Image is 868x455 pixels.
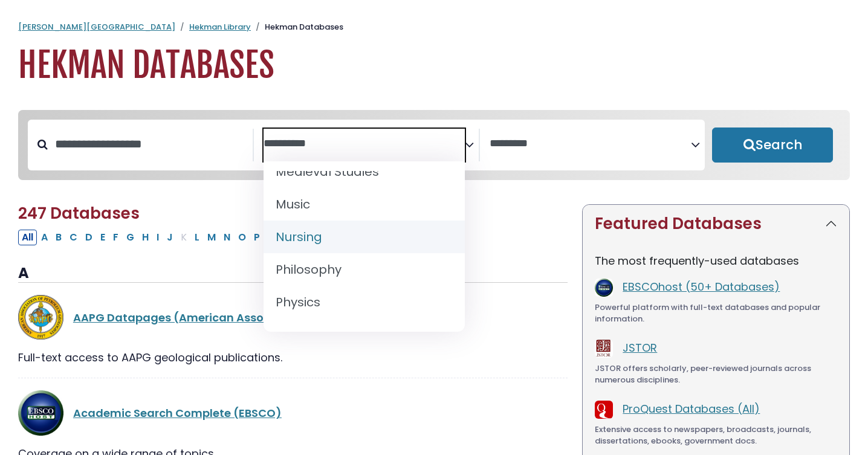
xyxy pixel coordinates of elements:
li: Philosophy [264,253,465,286]
a: [PERSON_NAME][GEOGRAPHIC_DATA] [18,21,175,33]
h3: A [18,265,568,283]
button: Filter Results I [153,230,163,245]
button: Filter Results D [82,230,96,245]
button: Filter Results M [204,230,219,245]
button: Filter Results G [123,230,138,245]
li: Music [264,188,465,221]
a: EBSCOhost (50+ Databases) [623,279,780,294]
a: Academic Search Complete (EBSCO) [73,405,282,421]
li: Hekman Databases [251,21,343,33]
button: Filter Results J [163,230,177,245]
div: JSTOR offers scholarly, peer-reviewed journals across numerous disciplines. [595,363,837,386]
button: Filter Results O [235,230,250,245]
textarea: Search [490,138,691,150]
button: Filter Results A [37,230,51,245]
div: Extensive access to newspapers, broadcasts, journals, dissertations, ebooks, government docs. [595,424,837,447]
textarea: Search [264,138,465,150]
p: The most frequently-used databases [595,253,837,269]
button: Filter Results N [220,230,234,245]
div: Alpha-list to filter by first letter of database name [18,229,426,244]
li: Physics [264,286,465,318]
a: AAPG Datapages (American Association of Petroleum Geologists) [73,310,447,325]
button: Filter Results E [97,230,109,245]
button: Filter Results F [109,230,122,245]
a: ProQuest Databases (All) [623,401,760,416]
li: Medieval Studies [264,155,465,188]
button: Filter Results B [52,230,65,245]
nav: breadcrumb [18,21,850,33]
button: Filter Results P [250,230,264,245]
button: Filter Results H [138,230,152,245]
span: 247 Databases [18,202,140,224]
h1: Hekman Databases [18,45,850,86]
button: Featured Databases [583,205,849,243]
li: Political Science [264,318,465,351]
div: Full-text access to AAPG geological publications. [18,349,568,366]
a: JSTOR [623,340,657,355]
nav: Search filters [18,110,850,180]
button: Filter Results L [191,230,203,245]
button: Submit for Search Results [712,127,833,163]
a: Hekman Library [189,21,251,33]
button: All [18,230,37,245]
input: Search database by title or keyword [48,134,253,154]
div: Powerful platform with full-text databases and popular information. [595,302,837,325]
li: Nursing [264,221,465,253]
button: Filter Results C [66,230,81,245]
